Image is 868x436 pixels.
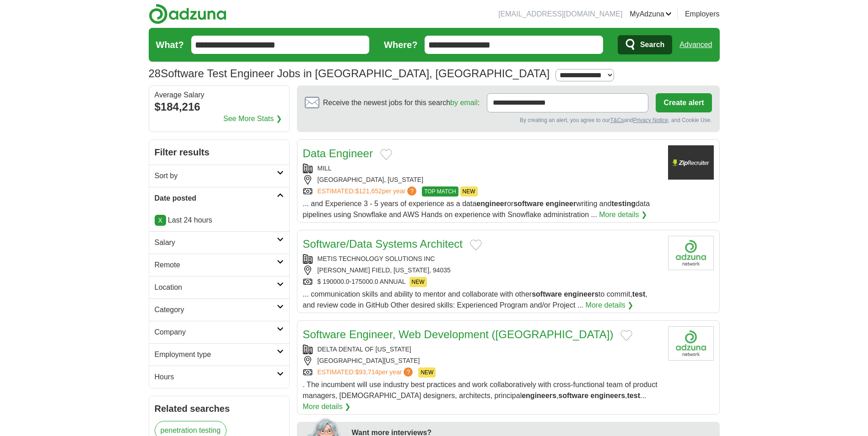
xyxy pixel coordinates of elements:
span: ? [404,367,413,377]
a: More details ❯ [303,401,351,412]
div: [GEOGRAPHIC_DATA], [US_STATE] [303,175,661,185]
strong: software [532,290,562,298]
strong: engineers [590,392,625,399]
label: What? [156,38,184,52]
a: Employment type [149,343,289,366]
h2: Related searches [155,402,284,415]
span: $121,652 [355,187,382,195]
h1: Software Test Engineer Jobs in [GEOGRAPHIC_DATA], [GEOGRAPHIC_DATA] [149,67,550,80]
strong: test [632,290,645,298]
span: ? [407,186,416,196]
span: $93,714 [355,368,378,376]
a: Privacy Notice [633,117,668,123]
a: MyAdzuna [630,9,672,20]
span: . The incumbent will use industry best practices and work collaboratively with cross-functional t... [303,381,658,399]
a: X [155,215,166,226]
h2: Salary [155,237,277,248]
img: Company logo [668,145,714,180]
h2: Remote [155,260,277,271]
h2: Location [155,282,277,293]
h2: Hours [155,372,277,383]
div: Average Salary [155,91,284,99]
div: DELTA DENTAL OF [US_STATE] [303,345,661,354]
a: Advanced [679,36,712,54]
strong: test [627,392,640,399]
a: Hours [149,366,289,388]
a: More details ❯ [599,209,647,220]
a: More details ❯ [586,300,634,311]
span: Receive the newest jobs for this search : [323,97,480,108]
a: by email [450,99,478,106]
a: Software/Data Systems Architect [303,238,463,250]
img: Company logo [668,326,714,361]
h2: Filter results [149,140,289,165]
button: Search [618,35,672,54]
strong: software [513,200,544,207]
h2: Sort by [155,170,277,181]
div: $184,216 [155,99,284,115]
a: Salary [149,231,289,254]
button: Add to favorite jobs [620,330,632,341]
a: ESTIMATED:$121,652per year? [318,186,419,197]
div: [PERSON_NAME] FIELD, [US_STATE], 94035 [303,266,661,275]
span: NEW [418,367,436,378]
span: ... communication skills and ability to mentor and collaborate with other to commit, , and review... [303,290,647,309]
a: Sort by [149,165,289,187]
strong: software [558,392,588,399]
a: Company [149,321,289,343]
a: Remote [149,254,289,276]
a: Employers [685,9,720,20]
strong: engineer [545,200,576,207]
a: Location [149,276,289,298]
a: T&Cs [610,117,624,123]
h2: Date posted [155,193,277,204]
button: Create alert [656,93,712,112]
strong: engineer [476,200,507,207]
button: Add to favorite jobs [470,239,482,250]
span: ... and Experience 3 - 5 years of experience as a data or writing and data pipelines using Snowfl... [303,200,650,218]
h2: Company [155,327,277,338]
a: See More Stats ❯ [223,113,282,124]
div: MILL [303,164,661,173]
a: Category [149,298,289,321]
span: TOP MATCH [422,186,458,197]
img: Metis Technology Solutions logo [668,236,714,270]
div: By creating an alert, you agree to our and , and Cookie Use. [305,116,712,124]
a: METIS TECHNOLOGY SOLUTIONS INC [318,255,435,262]
h2: Category [155,304,277,315]
strong: engineers [522,392,556,399]
div: $ 190000.0-175000.0 ANNUAL [303,277,661,287]
span: 28 [149,65,161,82]
strong: engineers [564,290,598,298]
a: Data Engineer [303,147,373,160]
span: Search [640,36,664,54]
li: [EMAIL_ADDRESS][DOMAIN_NAME] [498,9,622,20]
strong: testing [612,200,636,207]
span: NEW [460,186,478,197]
a: Date posted [149,187,289,209]
a: ESTIMATED:$93,714per year? [318,367,415,378]
div: [GEOGRAPHIC_DATA][US_STATE] [303,356,661,366]
label: Where? [384,38,417,52]
button: Add to favorite jobs [380,149,392,160]
img: Adzuna logo [149,4,226,24]
h2: Employment type [155,349,277,360]
a: Software Engineer, Web Development ([GEOGRAPHIC_DATA]) [303,328,614,340]
span: NEW [410,277,427,287]
p: Last 24 hours [155,215,284,226]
